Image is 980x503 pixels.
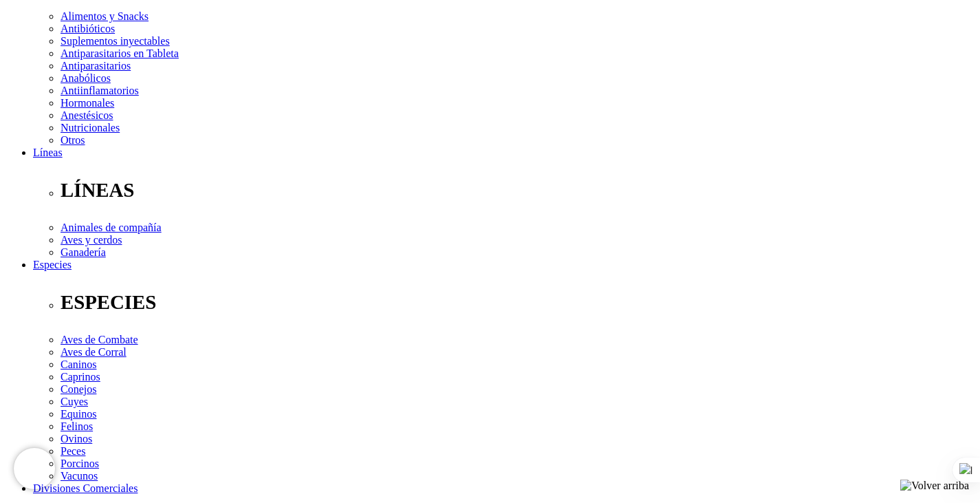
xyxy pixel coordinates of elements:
[61,358,96,370] a: Caninos
[61,122,120,133] a: Nutricionales
[61,420,93,432] a: Felinos
[14,448,55,489] iframe: Brevo live chat
[61,72,111,84] a: Anabólicos
[61,35,170,47] a: Suplementos inyectables
[61,47,179,59] a: Antiparasitarios en Tableta
[61,291,974,314] p: ESPECIES
[61,60,131,72] a: Antiparasitarios
[900,480,969,492] img: Volver arriba
[61,396,88,407] a: Cuyes
[61,97,114,109] a: Hormonales
[61,371,100,383] a: Caprinos
[61,458,99,469] a: Porcinos
[61,109,113,121] a: Anestésicos
[61,23,115,34] a: Antibióticos
[61,383,96,395] a: Conejos
[61,10,149,22] a: Alimentos y Snacks
[61,85,139,96] a: Antiinflamatorios
[61,346,127,358] a: Aves de Corral
[61,334,138,345] a: Aves de Combate
[61,134,85,146] a: Otros
[61,445,85,457] a: Peces
[61,408,96,420] a: Equinos
[61,179,974,202] p: LÍNEAS
[33,259,72,270] a: Especies
[61,470,98,482] a: Vacunos
[61,246,106,258] a: Ganadería
[33,147,63,158] a: Líneas
[33,482,138,494] a: Divisiones Comerciales
[61,222,162,233] a: Animales de compañía
[61,433,92,445] a: Ovinos
[61,234,122,246] a: Aves y cerdos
